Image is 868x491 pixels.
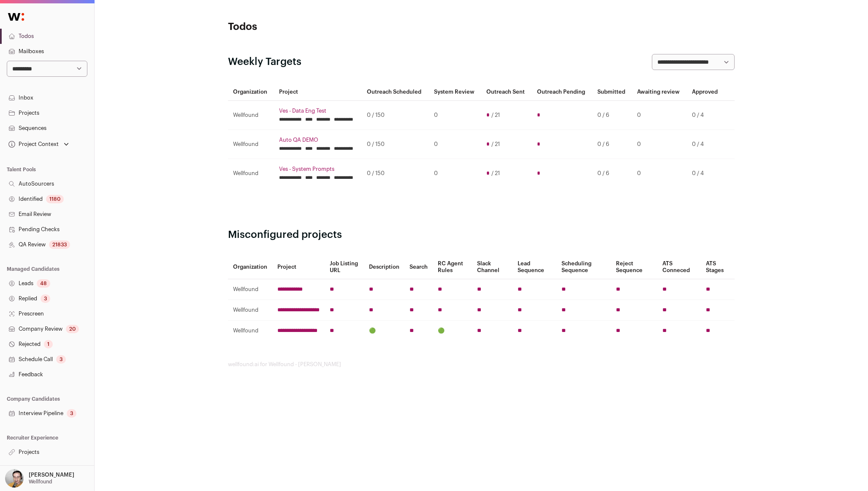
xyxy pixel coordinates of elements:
td: 0 / 150 [362,130,429,159]
th: Outreach Pending [532,84,592,101]
h2: Misconfigured projects [228,228,735,242]
button: Open dropdown [7,138,71,150]
td: 0 [632,101,687,130]
th: System Review [429,84,482,101]
td: 0 / 6 [592,159,632,188]
td: 0 / 150 [362,159,429,188]
th: Submitted [592,84,632,101]
a: Ves - Data Eng Test [279,108,357,114]
span: / 21 [491,141,500,148]
a: Auto QA DEMO [279,137,357,143]
th: Slack Channel [472,255,513,279]
th: Approved [687,84,724,101]
div: 20 [66,325,79,333]
div: 48 [37,279,50,288]
footer: wellfound:ai for Wellfound - [PERSON_NAME] [228,361,735,368]
td: 0 / 4 [687,101,724,130]
div: 1 [44,340,53,348]
th: ATS Conneced [657,255,701,279]
td: 0 [429,101,482,130]
th: Search [404,255,433,279]
div: 21833 [49,240,70,249]
span: / 21 [491,112,500,119]
td: 0 [429,130,482,159]
th: Awaiting review [632,84,687,101]
th: Project [274,84,362,101]
th: Job Listing URL [325,255,364,279]
h1: Todos [228,20,397,34]
img: Wellfound [3,8,29,25]
div: 3 [41,294,50,303]
td: Wellfound [228,130,274,159]
div: Project Context [7,141,59,148]
td: 🟢 [433,321,472,341]
td: Wellfound [228,159,274,188]
td: 0 [632,130,687,159]
th: Outreach Sent [481,84,532,101]
h2: Weekly Targets [228,55,301,69]
td: Wellfound [228,101,274,130]
div: 3 [56,355,66,364]
th: RC Agent Rules [433,255,472,279]
th: ATS Stages [701,255,735,279]
th: Organization [228,255,272,279]
th: Organization [228,84,274,101]
td: Wellfound [228,321,272,341]
p: Wellfound [29,478,52,485]
button: Open dropdown [3,469,76,488]
div: 1180 [46,195,64,203]
td: 0 [429,159,482,188]
th: Outreach Scheduled [362,84,429,101]
td: 0 / 4 [687,159,724,188]
td: 0 / 6 [592,101,632,130]
span: / 21 [491,170,500,177]
th: Lead Sequence [513,255,556,279]
th: Reject Sequence [611,255,657,279]
th: Scheduling Sequence [556,255,611,279]
p: [PERSON_NAME] [29,472,74,478]
td: 0 / 6 [592,130,632,159]
td: Wellfound [228,279,272,300]
div: 3 [67,409,76,418]
td: 0 / 4 [687,130,724,159]
td: 0 / 150 [362,101,429,130]
a: Ves - System Prompts [279,166,357,173]
td: 🟢 [364,321,404,341]
td: Wellfound [228,300,272,321]
td: 0 [632,159,687,188]
img: 144000-medium_jpg [5,469,24,488]
th: Project [272,255,325,279]
th: Description [364,255,404,279]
